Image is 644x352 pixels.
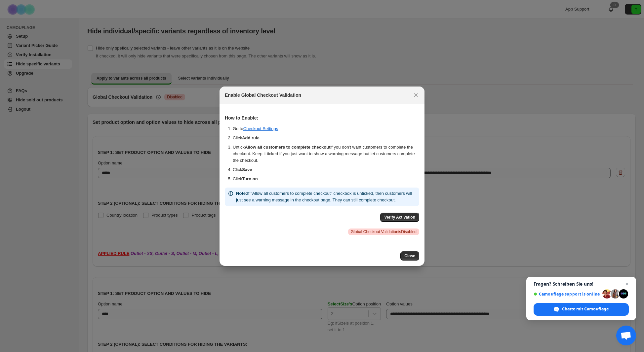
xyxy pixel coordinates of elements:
[404,253,415,259] span: Close
[225,115,419,121] h3: How to Enable:
[233,176,419,182] li: Click
[236,190,417,203] p: If "Allow all customers to complete checkout" checkbox is unticked, then customers will just see ...
[233,125,419,132] li: Go to
[245,145,330,150] b: Allow all customers to complete checkout
[534,292,600,297] span: Camouflage support is online
[236,191,247,196] strong: Note:
[225,92,301,98] h2: Enable Global Checkout Validation
[233,135,419,141] li: Click
[384,215,415,220] span: Verify Activation
[242,167,252,172] b: Save
[562,306,609,312] span: Chatte mit Camouflage
[411,90,421,100] button: Close
[233,144,419,164] li: Untick if you don't want customers to complete the checkout. Keep it ticked if you just want to s...
[400,251,419,261] button: Close
[616,326,636,345] div: Chat öffnen
[534,303,629,316] div: Chatte mit Camouflage
[534,281,629,287] span: Fragen? Schreiben Sie uns!
[623,280,631,288] span: Chat schließen
[242,176,258,181] b: Turn on
[351,229,417,234] span: Global Checkout Validation is Disabled
[380,213,419,222] button: Verify Activation
[243,126,278,131] a: Checkout Settings
[242,135,260,140] b: Add rule
[233,166,419,173] li: Click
